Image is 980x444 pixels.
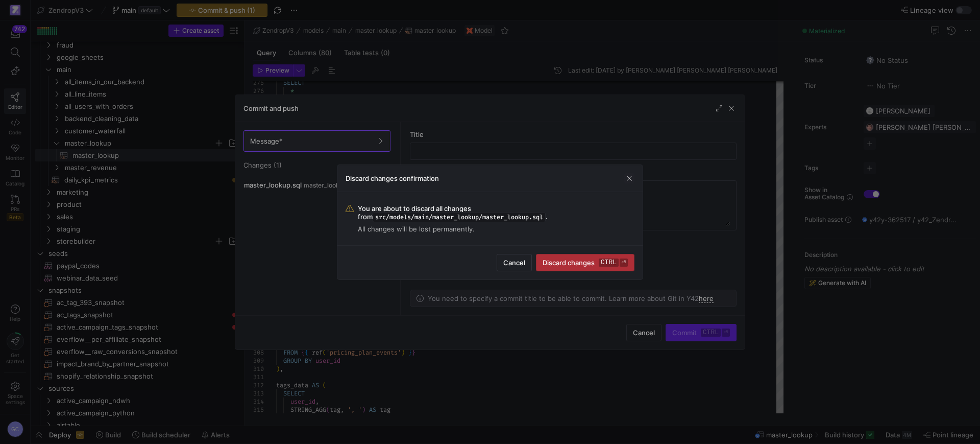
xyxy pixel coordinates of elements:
span: Cancel [503,259,525,267]
kbd: ⏎ [620,259,628,267]
span: Discard changes [543,259,628,267]
h3: Discard changes confirmation [346,174,439,182]
button: Discard changesctrl⏎ [536,254,634,271]
kbd: ctrl [599,259,619,267]
span: src/models/main/master_lookup/master_lookup.sql [373,212,546,222]
span: All changes will be lost permanently. [358,225,634,233]
button: Cancel [497,254,532,271]
span: You are about to discard all changes from . [358,204,634,221]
